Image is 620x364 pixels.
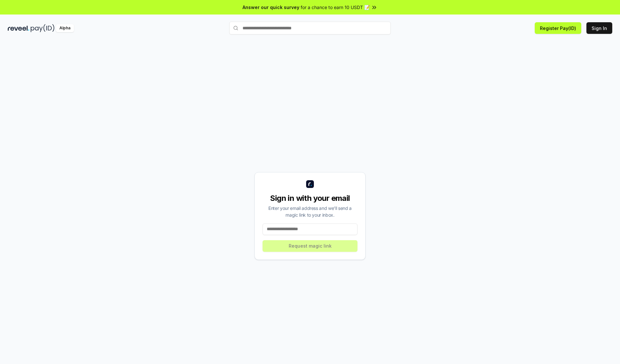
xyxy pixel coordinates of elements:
img: reveel_dark [8,24,29,32]
img: pay_id [31,24,55,32]
div: Sign in with your email [263,193,357,203]
button: Register Pay(ID) [535,22,581,34]
span: for a chance to earn 10 USDT 📝 [301,4,370,11]
span: Answer our quick survey [243,4,299,11]
div: Alpha [56,24,74,32]
button: Sign In [586,22,612,34]
img: logo_small [306,180,314,188]
div: Enter your email address and we’ll send a magic link to your inbox. [263,205,357,218]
